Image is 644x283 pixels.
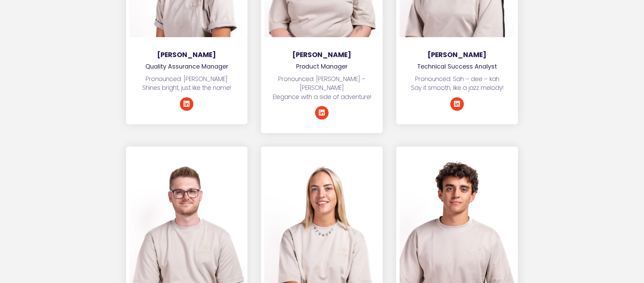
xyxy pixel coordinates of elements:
[396,75,518,93] p: Pronounced: Sah – dee – kah Say it smooth, like a jazz melody!
[396,51,518,59] h3: [PERSON_NAME]
[396,62,518,71] p: Technical Success Analyst
[261,51,383,59] h3: [PERSON_NAME]
[126,51,248,59] h3: [PERSON_NAME]
[126,75,248,93] p: Pronounced: [PERSON_NAME] Shines bright, just like the name!
[261,62,383,71] p: Product Manager
[261,75,383,101] p: Pronounced: [PERSON_NAME] – [PERSON_NAME] Elegance with a side of adventure!
[126,62,248,71] p: Quality Assurance Manager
